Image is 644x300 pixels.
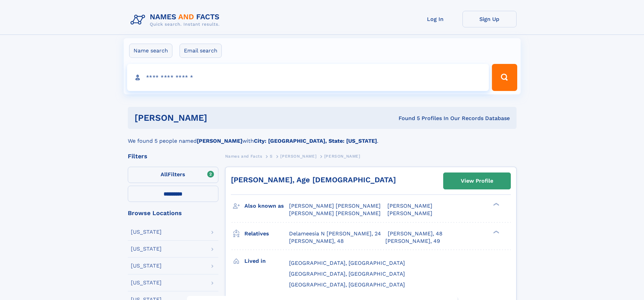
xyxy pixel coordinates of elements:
span: [PERSON_NAME] [387,203,432,209]
a: [PERSON_NAME] [280,152,316,160]
label: Email search [180,44,222,58]
a: [PERSON_NAME], 48 [289,237,344,245]
label: Filters [128,167,218,183]
a: S [270,152,273,160]
a: [PERSON_NAME], 48 [388,230,443,237]
label: Name search [129,44,172,58]
span: S [270,154,273,159]
h1: [PERSON_NAME] [135,114,303,122]
a: Sign Up [462,11,517,27]
a: Log In [408,11,462,27]
span: [GEOGRAPHIC_DATA], [GEOGRAPHIC_DATA] [289,260,405,266]
div: Found 5 Profiles In Our Records Database [303,115,510,122]
span: [PERSON_NAME] [387,210,432,216]
h3: Lived in [244,255,289,267]
a: [PERSON_NAME], Age [DEMOGRAPHIC_DATA] [231,176,396,184]
b: [PERSON_NAME] [197,138,242,144]
div: Browse Locations [128,210,218,216]
div: Filters [128,153,218,159]
div: [US_STATE] [131,246,162,252]
div: [US_STATE] [131,280,162,285]
h3: Relatives [244,228,289,239]
h3: Also known as [244,200,289,212]
a: View Profile [444,173,510,189]
b: City: [GEOGRAPHIC_DATA], State: [US_STATE] [254,138,377,144]
a: Delameesia N [PERSON_NAME], 24 [289,230,381,237]
div: ❯ [492,230,500,234]
button: Search Button [492,64,517,91]
img: Logo Names and Facts [128,11,225,29]
span: [PERSON_NAME] [PERSON_NAME] [289,210,381,216]
div: View Profile [461,173,493,189]
a: [PERSON_NAME], 49 [385,237,440,245]
div: [US_STATE] [131,229,162,235]
div: ❯ [492,202,500,207]
span: All [161,171,168,178]
span: [GEOGRAPHIC_DATA], [GEOGRAPHIC_DATA] [289,271,405,277]
div: We found 5 people named with . [128,129,517,145]
span: [GEOGRAPHIC_DATA], [GEOGRAPHIC_DATA] [289,281,405,288]
span: [PERSON_NAME] [280,154,316,159]
span: [PERSON_NAME] [324,154,360,159]
a: Names and Facts [225,152,262,160]
input: search input [127,64,489,91]
div: [US_STATE] [131,263,162,269]
span: [PERSON_NAME] [PERSON_NAME] [289,203,381,209]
